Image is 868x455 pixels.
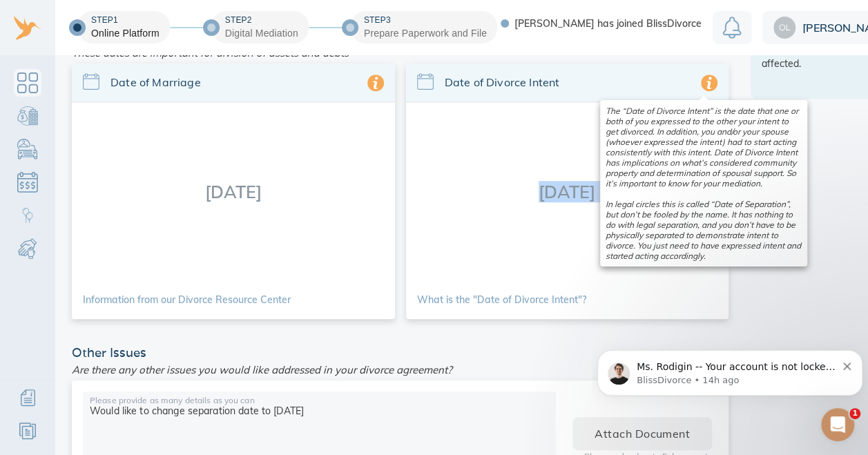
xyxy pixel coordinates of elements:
img: Notification [722,17,742,39]
a: Child & Spousal Support [14,235,41,262]
div: Step 3 [364,14,487,26]
button: Attach Document [572,417,712,450]
a: Additional Information [14,384,41,412]
span: Ms. Rodigin -- Your account is not locked. You should be able to make changes. Can we schedule a ... [45,40,243,106]
a: Resources [14,417,41,445]
div: Online Platform [91,26,160,40]
span: Attach Document [595,424,690,443]
div: Step 1 [91,14,160,26]
a: What is the "Date of Divorce Intent"? [417,295,586,304]
a: Information from our Divorce Resource Center [83,295,291,304]
iframe: Intercom notifications message [592,321,868,418]
a: Debts & Obligations [14,168,41,196]
label: Please provide as many details as you can [90,396,255,405]
span: 1 [849,408,860,419]
div: [DATE] [406,102,729,280]
a: Dashboard [14,69,41,97]
div: Digital Mediation [225,26,298,40]
div: Prepare Paperwork and File [364,26,487,40]
span: Date of Marriage [110,75,367,90]
button: Dismiss notification [251,38,260,49]
p: Message from BlissDivorce, sent 14h ago [45,53,244,66]
div: Are there any other issues you would like addressed in your divorce agreement? [66,359,734,380]
div: Other Issues [66,347,734,359]
iframe: Intercom live chat [821,408,854,441]
img: 18b314804d231a12b568563600782c47 [773,17,795,39]
div: Step 2 [225,14,298,26]
a: Personal Possessions [14,135,41,163]
span: Date of Divorce Intent [445,75,702,90]
span: [PERSON_NAME] has joined BlissDivorce [514,19,702,28]
a: Child Custody & Parenting [14,202,41,229]
div: [DATE] [72,102,395,280]
a: Bank Accounts & Investments [14,102,41,130]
